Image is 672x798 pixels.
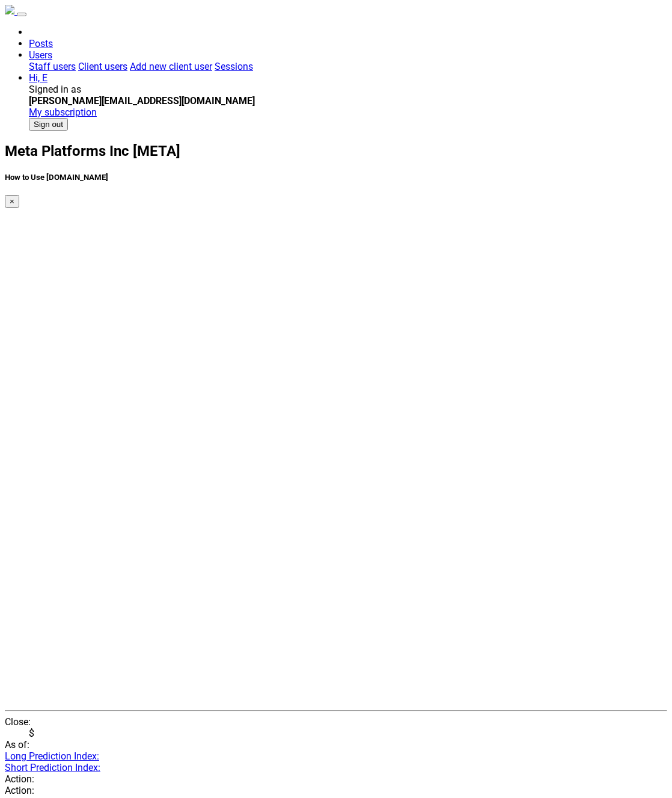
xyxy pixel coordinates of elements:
img: sparktrade.png [5,5,14,14]
text: Action: [5,773,34,785]
button: Sign out [29,118,68,131]
div: Signed in as [29,84,667,107]
iframe: Album Cover for Website without music Widescreen version.mp4 [5,208,667,705]
div: Users [29,84,667,131]
dt: Close: [5,716,667,728]
text: Action: [5,785,34,796]
a: Sessions [215,61,253,72]
button: Toggle navigation [17,13,26,16]
a: Posts [29,38,53,49]
a: Short Prediction Index: [5,762,100,773]
a: Staff users [29,61,76,72]
dd: $ [29,728,667,739]
span: × [10,197,14,206]
a: Add new client user [130,61,212,72]
dt: As of: [5,739,667,750]
h5: How to Use [DOMAIN_NAME] [5,173,667,182]
a: Long Prediction Index: [5,750,99,762]
a: Hi, E [29,72,47,84]
a: Users [29,49,52,61]
h2: Meta Platforms Inc [META] [5,143,667,159]
a: My subscription [29,107,97,118]
a: Client users [78,61,127,72]
div: Users [29,61,667,72]
b: [PERSON_NAME][EMAIL_ADDRESS][DOMAIN_NAME] [29,95,255,107]
button: × [5,195,19,208]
